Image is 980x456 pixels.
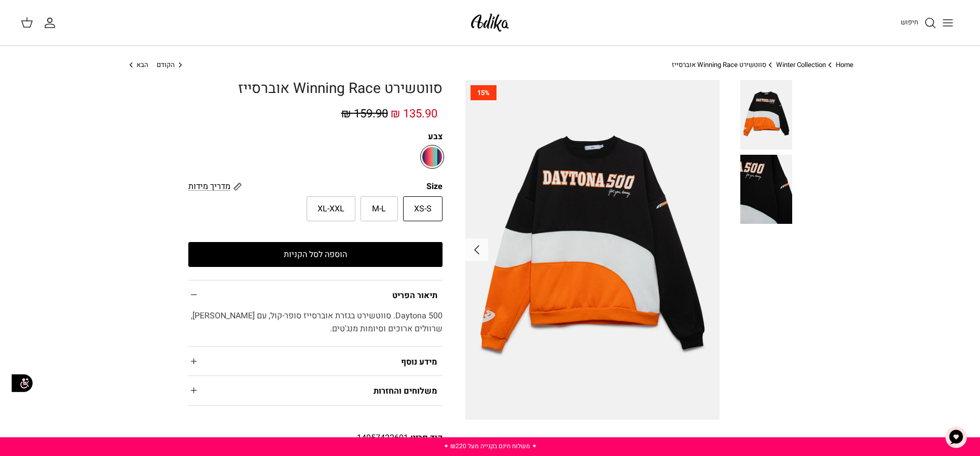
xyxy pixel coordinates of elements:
[468,10,512,35] img: Adika IL
[372,203,386,216] span: M-L
[136,60,148,70] span: הבא
[357,432,408,444] span: 14957422601
[444,441,537,451] a: ✦ משלוח חינם בקנייה מעל ₪220 ✦
[410,432,443,444] span: קוד פריט
[188,180,230,193] span: מדריך מידות
[318,203,344,216] span: XL-XXL
[341,105,388,122] span: 159.90 ₪
[157,60,175,70] span: הקודם
[188,131,443,142] label: צבע
[188,347,443,375] summary: מידע נוסף
[941,422,972,453] button: צ'אט
[188,80,443,98] h1: סווטשירט Winning Race אוברסייז
[44,17,60,29] a: החשבון שלי
[901,17,918,27] span: חיפוש
[391,105,437,122] span: 135.90 ₪
[188,180,242,192] a: מדריך מידות
[188,280,443,309] summary: תיאור הפריט
[414,203,432,216] span: XS-S
[672,60,766,70] a: סווטשירט Winning Race אוברסייז
[901,17,936,29] a: חיפוש
[127,60,149,70] a: הבא
[8,369,36,398] img: accessibility_icon02.svg
[936,11,959,34] button: Toggle menu
[188,242,443,267] button: הוספה לסל הקניות
[157,60,185,70] a: הקודם
[188,310,443,346] div: Daytona 500. סווטשירט בגזרת אוברסייז סופר-קול, עם [PERSON_NAME], שרוולים ארוכים וסיומות מנג'טים.
[836,60,853,70] a: Home
[127,60,853,70] nav: Breadcrumbs
[426,181,443,192] legend: Size
[776,60,826,70] a: Winter Collection
[465,238,488,261] button: Next
[188,376,443,405] summary: משלוחים והחזרות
